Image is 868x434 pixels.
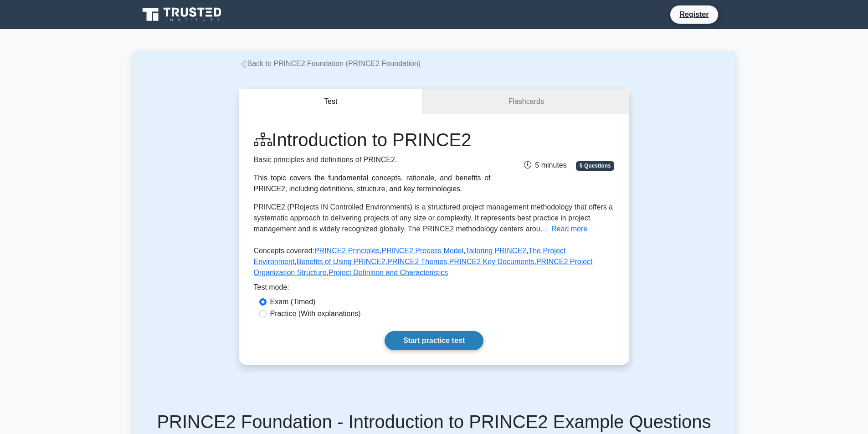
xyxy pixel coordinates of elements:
[297,258,385,266] a: Benefits of Using PRINCE2
[385,331,483,350] a: Start practice test
[254,282,615,296] div: Test mode:
[254,129,491,151] h1: Introduction to PRINCE2
[387,258,447,266] a: PRINCE2 Themes
[329,269,448,276] a: Project Definition and Characteristics
[270,296,316,307] label: Exam (Timed)
[524,161,566,169] span: 5 minutes
[254,245,615,282] p: Concepts covered: , , , , , , , ,
[239,60,421,67] a: Back to PRINCE2 Foundation (PRINCE2 Foundation)
[466,247,526,255] a: Tailoring PRINCE2
[674,9,714,20] a: Register
[551,224,587,235] button: Read more
[254,247,566,266] a: The Project Environment
[449,258,534,266] a: PRINCE2 Key Documents
[254,203,613,233] span: PRINCE2 (PRojects IN Controlled Environments) is a structured project management methodology that...
[144,411,724,433] h5: PRINCE2 Foundation - Introduction to PRINCE2 Example Questions
[382,247,464,255] a: PRINCE2 Process Model
[254,173,491,194] div: This topic covers the fundamental concepts, rationale, and benefits of PRINCE2, including definit...
[270,308,361,319] label: Practice (With explanations)
[254,154,491,165] p: Basic principles and definitions of PRINCE2.
[423,89,629,115] a: Flashcards
[239,89,423,115] button: Test
[314,247,380,255] a: PRINCE2 Principles
[576,161,614,170] span: 5 Questions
